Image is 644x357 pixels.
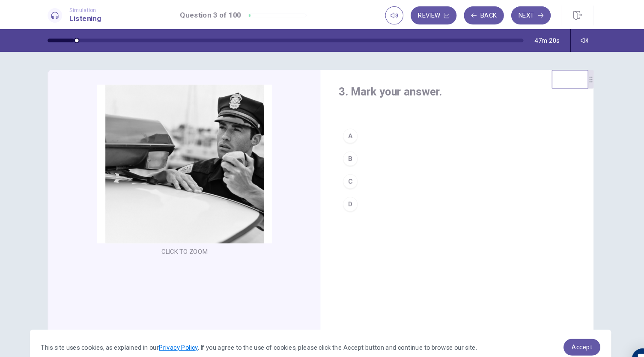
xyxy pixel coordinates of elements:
button: B [339,139,562,160]
div: Open Intercom Messenger [615,328,635,348]
h1: Listening [86,12,116,23]
span: This site uses cookies, as explained in our . If you agree to the use of cookies, please click th... [59,324,469,330]
div: C [343,164,357,178]
button: C [339,160,562,181]
button: A [339,117,562,139]
div: B [343,143,357,156]
button: Back [457,6,495,23]
button: D [339,181,562,203]
button: Review [407,6,450,23]
span: Accept [558,323,578,330]
span: Simulation [86,6,116,12]
h4: 3. Mark your answer. [339,80,562,93]
a: dismiss cookie message [551,319,585,335]
h1: Question 3 of 100 [190,9,247,20]
span: 47m 20s [523,35,547,42]
div: cookieconsent [48,310,596,343]
button: Next [501,6,539,23]
div: A [343,121,357,135]
div: D [343,185,357,199]
a: Privacy Policy [170,324,206,330]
